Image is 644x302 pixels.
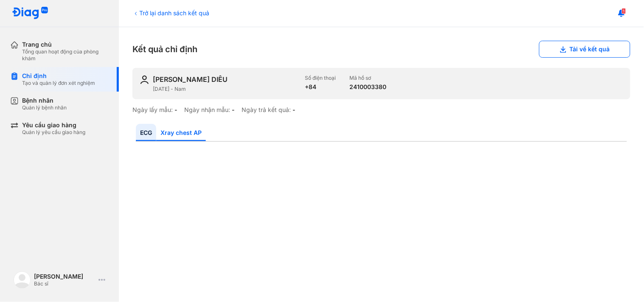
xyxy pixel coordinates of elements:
[349,83,386,91] div: 2410003380
[305,83,336,91] div: +84
[539,41,630,58] button: Tải về kết quả
[305,75,336,81] div: Số điện thoại
[22,72,95,80] div: Chỉ định
[22,121,85,129] div: Yêu cầu giao hàng
[22,41,109,48] div: Trang chủ
[14,271,31,288] img: logo
[139,75,149,85] img: user-icon
[22,129,85,136] div: Quản lý yêu cầu giao hàng
[156,124,206,141] a: Xray chest AP
[22,80,95,87] div: Tạo và quản lý đơn xét nghiệm
[174,106,177,114] div: -
[622,8,626,14] span: 1
[184,106,230,114] div: Ngày nhận mẫu:
[232,106,235,114] div: -
[349,75,386,81] div: Mã hồ sơ
[292,106,295,114] div: -
[34,280,95,287] div: Bác sĩ
[22,48,109,62] div: Tổng quan hoạt động của phòng khám
[22,104,67,111] div: Quản lý bệnh nhân
[34,273,95,280] div: [PERSON_NAME]
[132,8,209,17] div: Trở lại danh sách kết quả
[12,7,48,20] img: logo
[136,124,156,141] a: ECG
[22,97,67,104] div: Bệnh nhân
[153,75,228,84] div: [PERSON_NAME] DIÊU
[242,106,291,114] div: Ngày trả kết quả:
[132,106,173,114] div: Ngày lấy mẫu:
[132,41,630,58] div: Kết quả chỉ định
[153,86,298,92] div: [DATE] - Nam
